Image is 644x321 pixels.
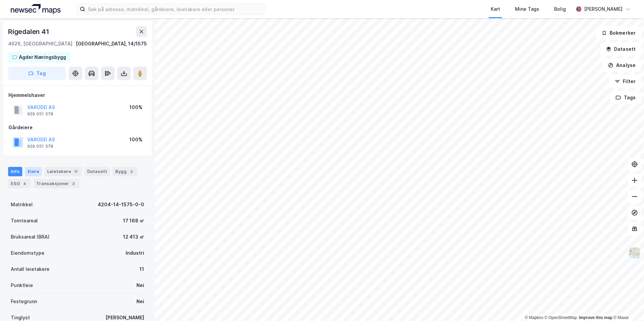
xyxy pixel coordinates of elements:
[11,233,50,241] div: Bruksareal (BRA)
[72,168,79,175] div: 11
[25,167,42,176] div: Eiere
[11,297,37,306] div: Festegrunn
[76,40,147,48] div: [GEOGRAPHIC_DATA], 14/1575
[123,233,144,241] div: 12 413 ㎡
[112,167,137,176] div: Bygg
[139,265,144,273] div: 11
[136,281,144,289] div: Nei
[8,179,31,188] div: ESG
[129,103,142,111] div: 100%
[128,168,135,175] div: 3
[610,289,644,321] div: Kontrollprogram for chat
[70,180,77,187] div: 3
[584,5,622,13] div: [PERSON_NAME]
[19,53,66,61] div: Agder Næringsbygg
[545,315,577,320] a: OpenStreetMap
[11,249,44,257] div: Eiendomstype
[610,91,641,104] button: Tags
[554,5,566,13] div: Bolig
[600,42,641,56] button: Datasett
[8,40,72,48] div: 4626, [GEOGRAPHIC_DATA]
[123,217,144,225] div: 17 168 ㎡
[610,289,644,321] iframe: Chat Widget
[27,111,53,117] div: 929 051 378
[602,59,641,72] button: Analyse
[491,5,500,13] div: Kart
[11,281,33,289] div: Punktleie
[11,217,38,225] div: Tomteareal
[8,67,66,80] button: Tag
[21,180,28,187] div: 4
[8,91,147,99] div: Hjemmelshaver
[515,5,539,13] div: Mine Tags
[126,249,144,257] div: Industri
[628,247,641,259] img: Z
[11,201,33,209] div: Matrikkel
[11,4,61,14] img: logo.a4113a55bc3d86da70a041830d287a7e.svg
[525,315,543,320] a: Mapbox
[8,123,147,132] div: Gårdeiere
[8,167,22,176] div: Info
[33,179,79,188] div: Transaksjoner
[8,26,51,37] div: Rigedalen 41
[85,4,265,14] input: Søk på adresse, matrikkel, gårdeiere, leietakere eller personer
[596,26,641,40] button: Bokmerker
[85,167,110,176] div: Datasett
[27,144,53,149] div: 929 051 378
[98,201,144,209] div: 4204-14-1575-0-0
[129,136,142,144] div: 100%
[44,167,82,176] div: Leietakere
[136,297,144,306] div: Nei
[11,265,50,273] div: Antall leietakere
[609,75,641,88] button: Filter
[579,315,612,320] a: Improve this map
